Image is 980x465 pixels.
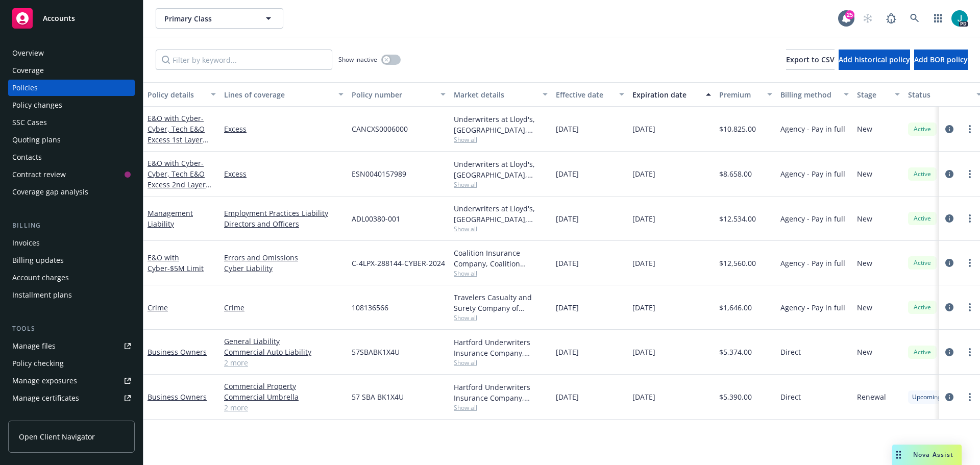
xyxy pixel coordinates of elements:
[857,347,872,357] span: New
[148,253,204,273] a: E&O with Cyber
[167,263,204,273] span: - $5M Limit
[964,168,976,180] a: more
[556,213,579,224] span: [DATE]
[224,357,344,368] a: 2 more
[148,113,205,155] a: E&O with Cyber
[12,407,60,424] div: Manage BORs
[8,324,135,334] div: Tools
[224,336,344,347] a: General Liability
[454,248,548,269] div: Coalition Insurance Company, Coalition Insurance Solutions (Carrier), CRC Group
[348,82,450,107] button: Policy number
[8,355,135,372] a: Policy checking
[912,258,933,267] span: Active
[719,391,752,402] span: $5,390.00
[19,431,95,442] span: Open Client Navigator
[224,302,344,313] a: Crime
[928,8,948,29] a: Switch app
[454,114,548,135] div: Underwriters at Lloyd's, [GEOGRAPHIC_DATA], [PERSON_NAME] of [GEOGRAPHIC_DATA], DUAL Commercial L...
[964,257,976,269] a: more
[224,391,344,402] a: Commercial Umbrella
[8,149,135,165] a: Contacts
[839,55,910,64] span: Add historical policy
[224,381,344,391] a: Commercial Property
[632,258,655,268] span: [DATE]
[964,123,976,135] a: more
[556,347,579,357] span: [DATE]
[913,450,953,459] span: Nova Assist
[881,8,901,29] a: Report a Bug
[8,184,135,200] a: Coverage gap analysis
[8,270,135,286] a: Account charges
[904,8,925,29] a: Search
[224,252,344,263] a: Errors and Omissions
[352,213,400,224] span: ADL00380-001
[224,124,344,134] a: Excess
[964,346,976,358] a: more
[454,269,548,278] span: Show all
[556,89,613,100] div: Effective date
[857,213,872,224] span: New
[164,13,253,24] span: Primary Class
[556,302,579,313] span: [DATE]
[454,358,548,367] span: Show all
[352,124,408,134] span: CANCXS0006000
[719,168,752,179] span: $8,658.00
[224,208,344,218] a: Employment Practices Liability
[454,89,536,100] div: Market details
[12,252,64,268] div: Billing updates
[719,124,756,134] span: $10,825.00
[776,82,853,107] button: Billing method
[628,82,715,107] button: Expiration date
[780,258,845,268] span: Agency - Pay in full
[352,391,404,402] span: 57 SBA BK1X4U
[556,258,579,268] span: [DATE]
[556,124,579,134] span: [DATE]
[156,8,283,29] button: Primary Class
[12,132,61,148] div: Quoting plans
[338,55,377,64] span: Show inactive
[912,393,941,402] span: Upcoming
[12,287,72,303] div: Installment plans
[780,124,845,134] span: Agency - Pay in full
[12,166,66,183] div: Contract review
[780,168,845,179] span: Agency - Pay in full
[715,82,776,107] button: Premium
[12,235,40,251] div: Invoices
[943,212,955,225] a: circleInformation
[857,8,878,29] a: Start snowing
[908,89,970,100] div: Status
[632,89,700,100] div: Expiration date
[951,10,968,27] img: photo
[8,252,135,268] a: Billing updates
[839,50,910,70] button: Add historical policy
[912,348,933,357] span: Active
[632,391,655,402] span: [DATE]
[719,302,752,313] span: $1,646.00
[964,391,976,403] a: more
[556,168,579,179] span: [DATE]
[148,392,207,402] a: Business Owners
[454,403,548,412] span: Show all
[786,50,835,70] button: Export to CSV
[8,114,135,131] a: SSC Cases
[352,89,434,100] div: Policy number
[352,168,406,179] span: ESN0040157989
[914,50,968,70] button: Add BOR policy
[632,347,655,357] span: [DATE]
[719,89,761,100] div: Premium
[632,168,655,179] span: [DATE]
[853,82,904,107] button: Stage
[12,338,56,354] div: Manage files
[556,391,579,402] span: [DATE]
[8,45,135,61] a: Overview
[454,382,548,403] div: Hartford Underwriters Insurance Company, Hartford Insurance Group
[12,373,77,389] div: Manage exposures
[12,390,79,406] div: Manage certificates
[8,221,135,231] div: Billing
[780,347,801,357] span: Direct
[632,124,655,134] span: [DATE]
[857,168,872,179] span: New
[454,292,548,313] div: Travelers Casualty and Surety Company of America, Travelers Insurance
[845,10,854,19] div: 25
[8,132,135,148] a: Quoting plans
